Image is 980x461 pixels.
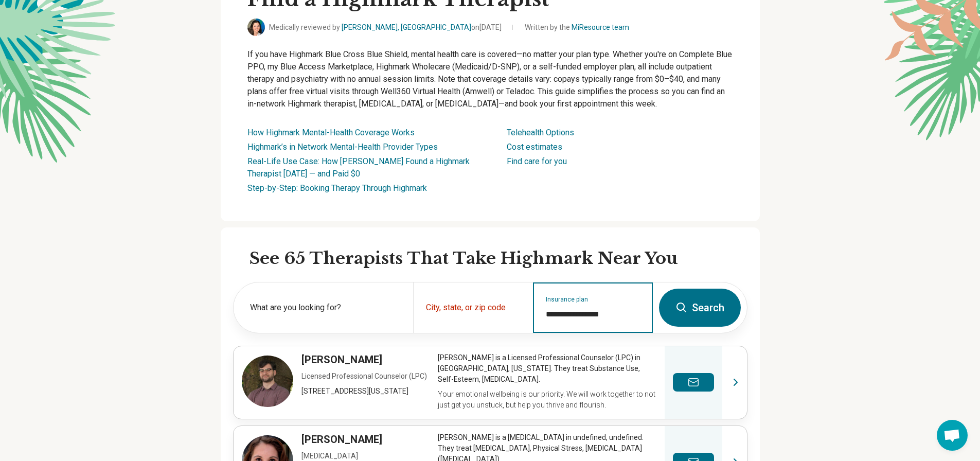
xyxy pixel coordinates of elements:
p: If you have Highmark Blue Cross Blue Shield, mental health care is covered—no matter your plan ty... [247,48,733,110]
a: Real-Life Use Case: How [PERSON_NAME] Found a Highmark Therapist [DATE] — and Paid $0 [247,156,470,179]
a: [PERSON_NAME], [GEOGRAPHIC_DATA] [342,23,471,31]
button: Send a message [673,373,714,392]
a: MiResource team [572,23,629,31]
div: Open chat [937,420,968,451]
label: What are you looking for? [250,302,401,314]
span: Medically reviewed by [269,22,502,33]
span: on [DATE] [471,23,502,31]
a: Highmark’s in Network Mental-Health Provider Types [247,142,438,152]
span: Written by the [525,22,629,33]
a: Find care for you [507,156,567,166]
h2: See 65 Therapists That Take Highmark Near You [250,248,747,270]
button: Search [659,289,741,327]
a: Cost estimates [507,142,562,152]
a: Step-by-Step: Booking Therapy Through Highmark [247,183,427,193]
a: Telehealth Options [507,128,574,137]
a: How Highmark Mental-Health Coverage Works [247,128,415,137]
